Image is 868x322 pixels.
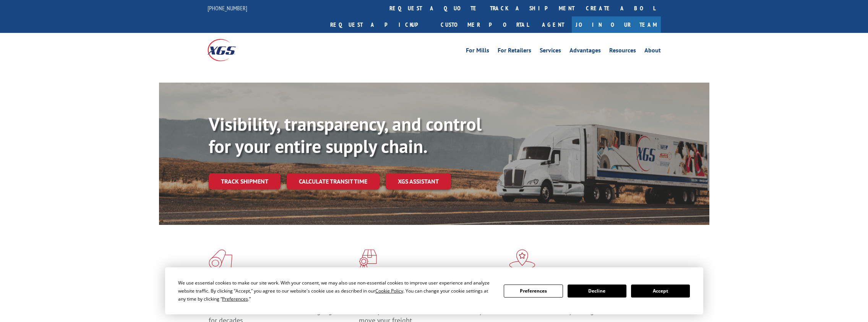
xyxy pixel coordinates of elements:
[209,112,482,158] b: Visibility, transparency, and control for your entire supply chain.
[509,249,535,269] img: xgs-icon-flagship-distribution-model-red
[631,285,690,298] button: Accept
[222,296,248,302] span: Preferences
[324,16,435,33] a: Request a pickup
[375,288,403,294] span: Cookie Policy
[208,4,247,12] a: [PHONE_NUMBER]
[209,249,232,269] img: xgs-icon-total-supply-chain-intelligence-red
[435,16,534,33] a: Customer Portal
[386,173,451,190] a: XGS ASSISTANT
[644,47,661,56] a: About
[572,16,661,33] a: Join Our Team
[568,285,626,298] button: Decline
[466,47,489,56] a: For Mills
[534,16,572,33] a: Agent
[209,173,281,189] a: Track shipment
[569,47,601,56] a: Advantages
[178,279,495,303] div: We use essential cookies to make our site work. With your consent, we may also use non-essential ...
[359,249,377,269] img: xgs-icon-focused-on-flooring-red
[609,47,636,56] a: Resources
[540,47,561,56] a: Services
[165,267,703,314] div: Cookie Consent Prompt
[504,285,563,298] button: Preferences
[287,173,380,190] a: Calculate transit time
[498,47,531,56] a: For Retailers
